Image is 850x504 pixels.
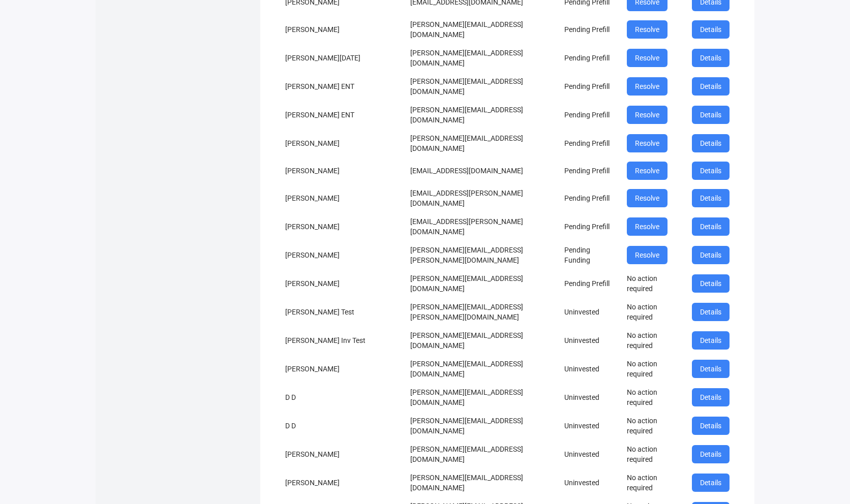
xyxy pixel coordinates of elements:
td: [PERSON_NAME][EMAIL_ADDRESS][DOMAIN_NAME] [402,355,556,383]
button: Details [692,246,730,264]
button: Details [692,20,730,39]
td: [PERSON_NAME][EMAIL_ADDRESS][DOMAIN_NAME] [402,15,556,44]
td: Uninvested [556,468,619,497]
button: Details [692,274,730,293]
td: [PERSON_NAME] Inv Test [277,326,402,355]
td: [EMAIL_ADDRESS][PERSON_NAME][DOMAIN_NAME] [402,184,556,212]
button: Details [692,445,730,463]
button: Details [692,106,730,124]
td: [PERSON_NAME][EMAIL_ADDRESS][DOMAIN_NAME] [402,129,556,157]
td: [PERSON_NAME][EMAIL_ADDRESS][DOMAIN_NAME] [402,412,556,440]
td: [PERSON_NAME][EMAIL_ADDRESS][DOMAIN_NAME] [402,326,556,355]
button: Details [692,49,730,67]
td: No action required [619,355,684,383]
td: [PERSON_NAME][EMAIL_ADDRESS][PERSON_NAME][DOMAIN_NAME] [402,241,556,269]
td: Uninvested [556,412,619,440]
td: No action required [619,440,684,468]
td: [PERSON_NAME][EMAIL_ADDRESS][PERSON_NAME][DOMAIN_NAME] [402,298,556,326]
button: Resolve [627,106,667,124]
button: Resolve [627,49,667,67]
button: Resolve [627,189,667,207]
td: [EMAIL_ADDRESS][PERSON_NAME][DOMAIN_NAME] [402,212,556,241]
button: Resolve [627,217,667,236]
td: D D [277,383,402,412]
td: No action required [619,326,684,355]
td: [PERSON_NAME][EMAIL_ADDRESS][DOMAIN_NAME] [402,468,556,497]
td: [PERSON_NAME] Test [277,298,402,326]
td: D D [277,412,402,440]
button: Details [692,162,730,180]
td: Uninvested [556,383,619,412]
td: Pending Prefill [556,184,619,212]
button: Resolve [627,134,667,152]
td: Pending Prefill [556,129,619,157]
button: Details [692,134,730,152]
td: [PERSON_NAME] ENT [277,72,402,101]
button: Resolve [627,77,667,96]
button: Resolve [627,162,667,180]
button: Details [692,77,730,96]
td: [PERSON_NAME] [277,269,402,298]
td: Pending Prefill [556,212,619,241]
td: Pending Prefill [556,44,619,72]
td: [PERSON_NAME] [277,440,402,468]
td: No action required [619,269,684,298]
td: [PERSON_NAME][EMAIL_ADDRESS][DOMAIN_NAME] [402,383,556,412]
td: Pending Prefill [556,15,619,44]
td: [PERSON_NAME][EMAIL_ADDRESS][DOMAIN_NAME] [402,269,556,298]
td: No action required [619,383,684,412]
button: Details [692,331,730,350]
td: Uninvested [556,298,619,326]
button: Details [692,417,730,435]
td: [PERSON_NAME] [277,157,402,184]
td: Uninvested [556,355,619,383]
button: Resolve [627,20,667,39]
td: Pending Prefill [556,72,619,101]
td: Uninvested [556,326,619,355]
td: [EMAIL_ADDRESS][DOMAIN_NAME] [402,157,556,184]
td: Pending Prefill [556,101,619,129]
td: [PERSON_NAME][EMAIL_ADDRESS][DOMAIN_NAME] [402,440,556,468]
td: [PERSON_NAME] [277,184,402,212]
td: [PERSON_NAME] [277,468,402,497]
td: Pending Funding [556,241,619,269]
button: Resolve [627,246,667,264]
button: Details [692,474,730,492]
button: Details [692,217,730,236]
td: Uninvested [556,440,619,468]
td: [PERSON_NAME] [277,129,402,157]
td: No action required [619,412,684,440]
td: [PERSON_NAME] [277,355,402,383]
td: [PERSON_NAME] ENT [277,101,402,129]
td: [PERSON_NAME][EMAIL_ADDRESS][DOMAIN_NAME] [402,101,556,129]
button: Details [692,360,730,378]
td: [PERSON_NAME][DATE] [277,44,402,72]
td: [PERSON_NAME][EMAIL_ADDRESS][DOMAIN_NAME] [402,44,556,72]
button: Details [692,189,730,207]
td: [PERSON_NAME] [277,241,402,269]
td: No action required [619,298,684,326]
td: [PERSON_NAME] [277,212,402,241]
td: Pending Prefill [556,269,619,298]
button: Details [692,303,730,321]
button: Details [692,388,730,406]
td: No action required [619,468,684,497]
td: Pending Prefill [556,157,619,184]
td: [PERSON_NAME] [277,15,402,44]
td: [PERSON_NAME][EMAIL_ADDRESS][DOMAIN_NAME] [402,72,556,101]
